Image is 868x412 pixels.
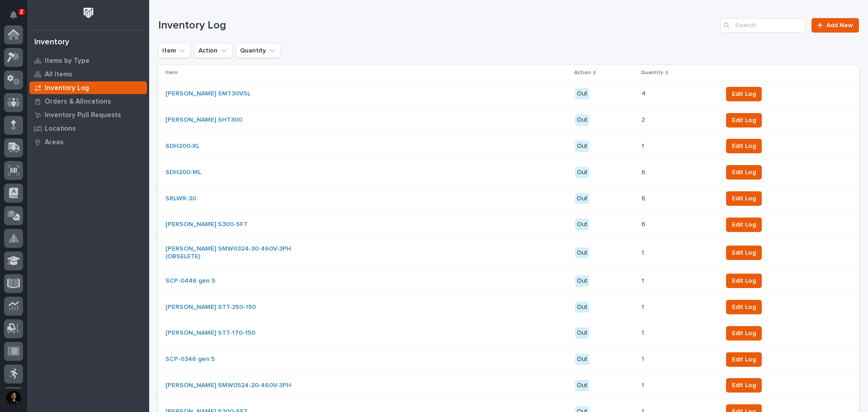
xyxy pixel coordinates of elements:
[165,195,196,203] a: SRLWR-30
[726,87,762,101] button: Edit Log
[158,294,859,320] tr: [PERSON_NAME] STT-250-150 Out11 Edit Log
[45,98,111,106] p: Orders & Allocations
[158,372,859,398] tr: [PERSON_NAME] SMW0524-20-460V-3PH Out11 Edit Log
[732,168,756,177] span: Edit Log
[575,302,589,313] div: Out
[575,167,589,178] div: Out
[642,141,646,150] p: 1
[45,71,72,79] p: All Items
[726,246,762,260] button: Edit Log
[811,18,859,33] a: Add New
[158,81,859,107] tr: [PERSON_NAME] SMT30VSL Out44 Edit Log
[165,142,199,150] a: SDH200-XL
[732,90,756,99] span: Edit Log
[575,247,589,259] div: Out
[575,354,589,365] div: Out
[27,67,149,81] a: All Items
[642,167,647,176] p: 6
[158,320,859,346] tr: [PERSON_NAME] STT-170-150 Out11 Edit Log
[45,125,76,133] p: Locations
[165,277,215,285] a: SCP-0446 gen 5
[732,220,756,229] span: Edit Log
[158,159,859,185] tr: SDH200-ML Out66 Edit Log
[158,43,191,58] button: Item
[732,303,756,312] span: Edit Log
[732,381,756,390] span: Edit Log
[642,275,646,285] p: 1
[165,355,215,363] a: SCP-0346 gen 5
[575,141,589,152] div: Out
[726,352,762,367] button: Edit Log
[27,108,149,122] a: Inventory Pull Requests
[45,84,89,92] p: Inventory Log
[165,68,178,78] p: Item
[45,138,64,147] p: Areas
[726,274,762,288] button: Edit Log
[642,247,646,257] p: 1
[642,380,646,389] p: 1
[165,90,250,98] a: [PERSON_NAME] SMT30VSL
[27,95,149,108] a: Orders & Allocations
[642,219,647,228] p: 6
[732,142,756,151] span: Edit Log
[642,354,646,363] p: 1
[20,9,23,15] p: 2
[165,303,256,311] a: [PERSON_NAME] STT-250-150
[726,378,762,393] button: Edit Log
[575,219,589,230] div: Out
[165,382,291,389] a: [PERSON_NAME] SMW0524-20-460V-3PH
[642,327,646,337] p: 1
[726,191,762,206] button: Edit Log
[720,18,806,33] input: Search
[165,329,255,337] a: [PERSON_NAME] STT-170-150
[165,245,324,260] a: [PERSON_NAME] SMW0324-30-460V-3PH (OBSELETE)
[45,111,121,119] p: Inventory Pull Requests
[27,122,149,135] a: Locations
[165,116,242,124] a: [PERSON_NAME] SHT300
[158,185,859,212] tr: SRLWR-30 Out66 Edit Log
[158,346,859,373] tr: SCP-0346 gen 5 Out11 Edit Log
[726,113,762,128] button: Edit Log
[575,193,589,204] div: Out
[158,107,859,133] tr: [PERSON_NAME] SHT300 Out22 Edit Log
[642,302,646,311] p: 1
[11,11,23,25] div: Notifications2
[726,139,762,153] button: Edit Log
[726,326,762,341] button: Edit Log
[726,218,762,232] button: Edit Log
[158,19,717,32] h1: Inventory Log
[575,275,589,287] div: Out
[575,327,589,339] div: Out
[158,133,859,159] tr: SDH200-XL Out11 Edit Log
[80,5,97,21] img: Workspace Logo
[575,380,589,391] div: Out
[642,88,647,98] p: 4
[158,238,859,268] tr: [PERSON_NAME] SMW0324-30-460V-3PH (OBSELETE) Out11 Edit Log
[732,276,756,285] span: Edit Log
[732,355,756,364] span: Edit Log
[27,135,149,149] a: Areas
[27,54,149,67] a: Items by Type
[158,268,859,294] tr: SCP-0446 gen 5 Out11 Edit Log
[165,221,248,228] a: [PERSON_NAME] S300-SFT
[642,114,647,124] p: 2
[27,81,149,95] a: Inventory Log
[34,38,69,47] div: Inventory
[575,88,589,99] div: Out
[158,212,859,238] tr: [PERSON_NAME] S300-SFT Out66 Edit Log
[732,116,756,125] span: Edit Log
[165,169,201,176] a: SDH200-ML
[726,165,762,180] button: Edit Log
[732,194,756,203] span: Edit Log
[732,329,756,338] span: Edit Log
[236,43,281,58] button: Quantity
[641,68,663,78] p: Quantity
[4,388,23,407] button: users-avatar
[726,300,762,314] button: Edit Log
[45,57,90,65] p: Items by Type
[574,68,591,78] p: Action
[194,43,232,58] button: Action
[575,114,589,126] div: Out
[4,5,23,24] button: Notifications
